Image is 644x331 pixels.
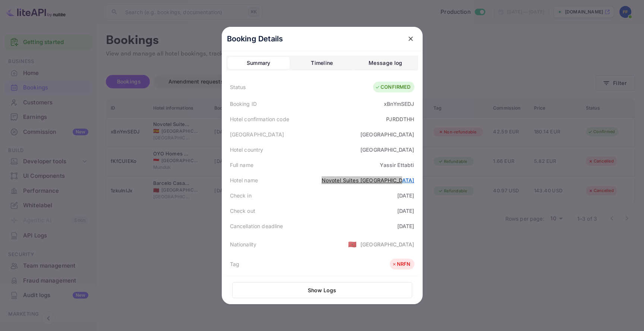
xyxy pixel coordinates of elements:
button: Show Logs [232,282,412,298]
button: Message log [354,57,416,69]
div: Yassir Ettabti [380,161,414,169]
div: [GEOGRAPHIC_DATA] [360,146,414,154]
button: Summary [228,57,290,69]
div: Hotel name [230,176,258,184]
div: PJRDDTHH [386,115,414,123]
div: Status [230,83,246,91]
div: Check in [230,192,252,199]
div: Booking ID [230,100,257,108]
div: Summary [247,59,271,67]
div: Hotel country [230,146,263,154]
div: Full name [230,161,253,169]
div: CONFIRMED [375,83,410,91]
div: [GEOGRAPHIC_DATA] [360,130,414,138]
div: NRFN [392,261,411,268]
p: Booking Details [227,33,283,44]
div: [GEOGRAPHIC_DATA] [360,240,414,248]
div: Tag [230,260,239,268]
div: xBnYmSEDJ [384,100,414,108]
div: [GEOGRAPHIC_DATA] [230,130,284,138]
span: United States [348,237,357,251]
div: Check out [230,207,255,215]
div: Message log [369,59,402,67]
div: Timeline [311,59,333,67]
button: close [404,32,417,45]
div: [DATE] [397,192,414,199]
div: [DATE] [397,207,414,215]
a: Novotel Suites [GEOGRAPHIC_DATA] [322,177,414,183]
button: Timeline [291,57,353,69]
div: Nationality [230,240,257,248]
div: Hotel confirmation code [230,115,289,123]
div: Cancellation deadline [230,222,283,230]
div: [DATE] [397,222,414,230]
